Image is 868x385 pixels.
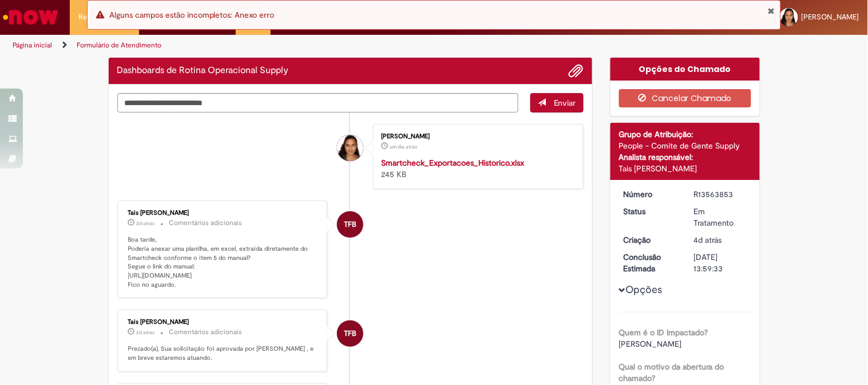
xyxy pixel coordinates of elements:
[128,319,319,326] div: Tais [PERSON_NAME]
[78,11,118,23] span: Requisições
[128,235,319,289] p: Boa tarde, Poderia anexar uma planilha, em excel, extraída diretamente do Smartcheck conforme o i...
[767,6,775,15] button: Fechar Notificação
[390,143,417,150] time: 27/09/2025 07:18:13
[619,129,751,140] div: Grupo de Atribuição:
[137,329,155,336] time: 26/09/2025 09:59:33
[117,66,289,76] h2: Dashboards de Rotina Operacional Supply Histórico de tíquete
[554,98,576,108] span: Enviar
[169,218,243,228] small: Comentários adicionais
[9,35,570,56] ul: Trilhas de página
[1,6,60,29] img: ServiceNow
[694,206,747,228] div: Em Tratamento
[611,58,760,81] div: Opções do Chamado
[694,234,747,246] div: 24/09/2025 16:02:17
[137,220,155,227] span: 2d atrás
[77,41,161,50] a: Formulário de Atendimento
[619,362,724,383] b: Qual o motivo da abertura do chamado?
[530,93,584,113] button: Enviar
[109,10,275,20] span: Alguns campos estão incompletos: Anexo erro
[694,235,722,245] span: 4d atrás
[615,251,685,274] dt: Conclusão Estimada
[381,157,572,180] div: 245 KB
[337,135,363,161] div: Maria Helen Beatriz Rodrigues Da Fonseca
[619,327,708,338] b: Quem é o ID Impactado?
[169,327,243,337] small: Comentários adicionais
[13,41,52,50] a: Página inicial
[337,320,363,347] div: Tais Folhadella Barbosa Bellagamba
[619,140,751,151] div: People - Comite de Gente Supply
[381,158,524,168] a: Smartcheck_Exportacoes_Historico.xlsx
[694,235,722,245] time: 24/09/2025 16:02:17
[619,163,751,174] div: Tais [PERSON_NAME]
[137,220,155,227] time: 26/09/2025 10:18:05
[615,189,685,200] dt: Número
[569,63,584,78] button: Adicionar anexos
[344,320,356,347] span: TFB
[337,211,363,238] div: Tais Folhadella Barbosa Bellagamba
[381,133,572,140] div: [PERSON_NAME]
[128,344,319,362] p: Prezado(a), Sua solicitação foi aprovada por [PERSON_NAME] , e em breve estaremos atuando.
[619,339,682,349] span: [PERSON_NAME]
[619,89,751,107] button: Cancelar Chamado
[694,251,747,274] div: [DATE] 13:59:33
[128,210,319,216] div: Tais [PERSON_NAME]
[615,206,685,217] dt: Status
[619,151,751,163] div: Analista responsável:
[802,12,859,22] span: [PERSON_NAME]
[615,234,685,246] dt: Criação
[117,93,519,113] textarea: Digite sua mensagem aqui...
[137,329,155,336] span: 2d atrás
[694,189,747,200] div: R13563853
[390,143,417,150] span: um dia atrás
[344,211,356,238] span: TFB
